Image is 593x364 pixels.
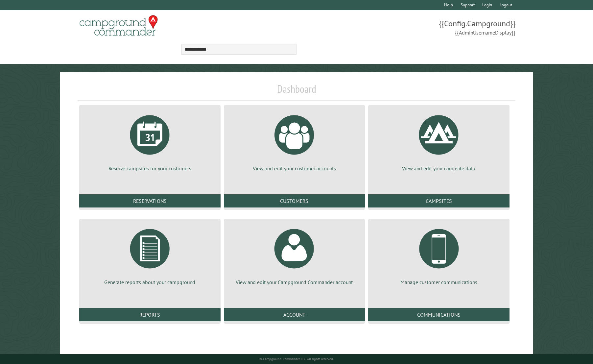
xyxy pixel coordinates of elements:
[87,165,212,172] p: Reserve campsites for your customers
[368,194,509,207] a: Campsites
[224,194,365,207] a: Customers
[368,308,509,321] a: Communications
[87,110,212,172] a: Reserve campsites for your customers
[296,18,515,36] span: {{Config.Campground}} {{AdminUsernameDisplay}}
[376,224,501,286] a: Manage customer communications
[232,165,357,172] p: View and edit your customer accounts
[232,279,357,286] p: View and edit your Campground Commander account
[259,357,334,361] small: © Campground Commander LLC. All rights reserved.
[78,13,160,38] img: Campground Commander
[87,279,212,286] p: Generate reports about your campground
[87,224,212,286] a: Generate reports about your campground
[232,110,357,172] a: View and edit your customer accounts
[376,110,501,172] a: View and edit your campsite data
[224,308,365,321] a: Account
[78,83,515,101] h1: Dashboard
[79,194,220,207] a: Reservations
[232,224,357,286] a: View and edit your Campground Commander account
[376,165,501,172] p: View and edit your campsite data
[376,279,501,286] p: Manage customer communications
[79,308,220,321] a: Reports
